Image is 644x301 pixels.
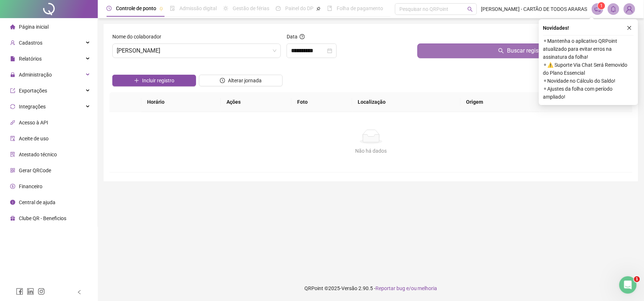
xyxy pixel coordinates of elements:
th: Ações [221,92,291,112]
span: notification [594,6,601,12]
th: Horário [141,92,221,112]
button: Incluir registro [112,75,196,86]
span: Exportações [19,88,47,94]
span: Reportar bug e/ou melhoria [375,285,437,291]
span: Central de ajuda [19,199,55,205]
span: Gestão de férias [233,5,269,11]
span: Cadastros [19,40,42,46]
span: Novidades ! [543,24,569,32]
span: pushpin [159,7,163,11]
span: pushpin [316,7,321,11]
span: bell [610,6,617,12]
span: Financeiro [19,184,42,189]
span: Administração [19,72,52,78]
span: Atestado técnico [19,152,57,157]
span: dashboard [276,6,281,11]
span: search [498,48,504,54]
span: Controle de ponto [116,5,156,11]
span: facebook [16,288,23,295]
th: Origem [461,92,539,112]
span: user-add [10,40,15,45]
span: left [77,290,82,295]
span: Admissão digital [179,5,217,11]
span: [PERSON_NAME] - CARTÃO DE TODOS ARARAS [481,5,587,13]
span: ⚬ Ajustes da folha com período ampliado! [543,85,634,101]
label: Nome do colaborador [112,33,166,41]
span: Folha de pagamento [337,5,383,11]
span: clock-circle [220,78,225,83]
span: ⚬ Mantenha o aplicativo QRPoint atualizado para evitar erros na assinatura da folha! [543,37,634,61]
span: file [10,56,15,61]
span: Gerar QRCode [19,168,51,173]
span: clock-circle [107,6,112,11]
span: Clube QR - Beneficios [19,215,66,221]
footer: QRPoint © 2025 - 2.90.5 - [98,276,644,301]
th: Foto [291,92,352,112]
span: question-circle [300,34,305,39]
span: Painel do DP [285,5,313,11]
img: 43281 [624,4,635,15]
span: gift [10,216,15,221]
span: solution [10,152,15,157]
span: linkedin [27,288,34,295]
span: Buscar registros [507,46,548,55]
span: Aceite de uso [19,136,49,141]
button: Buscar registros [417,44,630,58]
span: close [627,25,632,30]
span: sync [10,104,15,109]
span: Incluir registro [142,77,174,84]
a: Alterar jornada [199,78,283,84]
span: qrcode [10,168,15,173]
span: DAIANE SANTOS SANTANA [117,44,277,58]
span: Data [287,34,298,40]
span: Versão [341,285,357,291]
span: home [10,24,15,29]
span: Alterar jornada [228,77,262,84]
span: instagram [38,288,45,295]
span: Acesso à API [19,120,48,125]
span: ⚬ Novidade no Cálculo do Saldo! [543,77,634,85]
div: Não há dados [118,147,624,155]
span: 1 [601,3,603,8]
iframe: Intercom live chat [619,276,637,294]
span: sun [223,6,228,11]
span: export [10,88,15,93]
span: search [468,7,473,12]
span: book [327,6,332,11]
th: Localização [352,92,461,112]
span: dollar [10,184,15,189]
span: Integrações [19,104,46,110]
span: 1 [634,276,640,282]
span: Página inicial [19,24,49,30]
span: plus [134,78,139,83]
span: Relatórios [19,56,42,62]
span: ⚬ ⚠️ Suporte Via Chat Será Removido do Plano Essencial [543,61,634,77]
sup: 1 [598,2,605,9]
span: lock [10,72,15,77]
span: api [10,120,15,125]
span: info-circle [10,200,15,205]
span: file-done [170,6,175,11]
span: audit [10,136,15,141]
button: Alterar jornada [199,75,283,86]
